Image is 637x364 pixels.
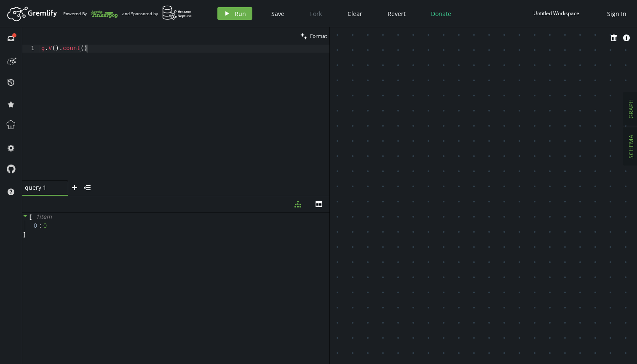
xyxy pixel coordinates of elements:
span: Fork [310,10,322,18]
button: Clear [341,7,369,20]
span: Revert [388,10,406,18]
button: Save [265,7,291,20]
div: 0 [43,222,47,229]
button: Format [298,27,329,45]
span: Donate [431,10,451,18]
span: ] [22,231,26,238]
div: 1 [22,45,40,53]
div: Powered By [63,6,118,21]
button: Donate [425,7,458,20]
span: 1 item [36,213,52,221]
span: [ [29,213,32,221]
span: Format [310,32,327,40]
span: SCHEMA [627,135,635,159]
button: Fork [303,7,329,20]
button: Sign In [603,7,631,20]
span: 0 [34,222,43,229]
span: Save [271,10,284,18]
div: Untitled Workspace [533,10,579,16]
button: Run [217,7,252,20]
div: : [40,222,42,229]
span: Sign In [607,10,626,18]
span: Clear [348,10,362,18]
div: and Sponsored by [122,5,192,21]
span: GRAPH [627,99,635,119]
img: AWS Neptune [162,5,192,20]
span: query 1 [25,184,59,191]
button: Revert [381,7,412,20]
span: Run [235,10,246,18]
